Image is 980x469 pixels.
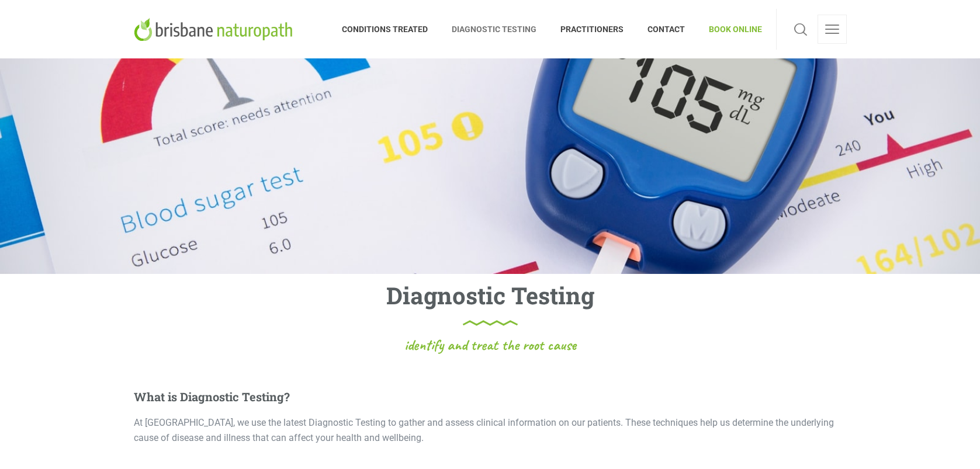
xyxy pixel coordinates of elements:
[404,338,576,353] span: identify and treat the root cause
[342,20,440,39] span: CONDITIONS TREATED
[636,20,697,39] span: CONTACT
[791,15,811,44] a: Search
[134,415,847,445] p: At [GEOGRAPHIC_DATA], we use the latest Diagnostic Testing to gather and assess clinical informat...
[134,9,297,50] a: Brisbane Naturopath
[440,9,549,50] a: DIAGNOSTIC TESTING
[636,9,697,50] a: CONTACT
[697,20,762,39] span: BOOK ONLINE
[440,20,549,39] span: DIAGNOSTIC TESTING
[342,9,440,50] a: CONDITIONS TREATED
[549,9,636,50] a: PRACTITIONERS
[549,20,636,39] span: PRACTITIONERS
[134,390,847,404] h5: What is Diagnostic Testing?
[697,9,762,50] a: BOOK ONLINE
[134,18,297,41] img: Brisbane Naturopath
[386,280,594,326] h1: Diagnostic Testing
